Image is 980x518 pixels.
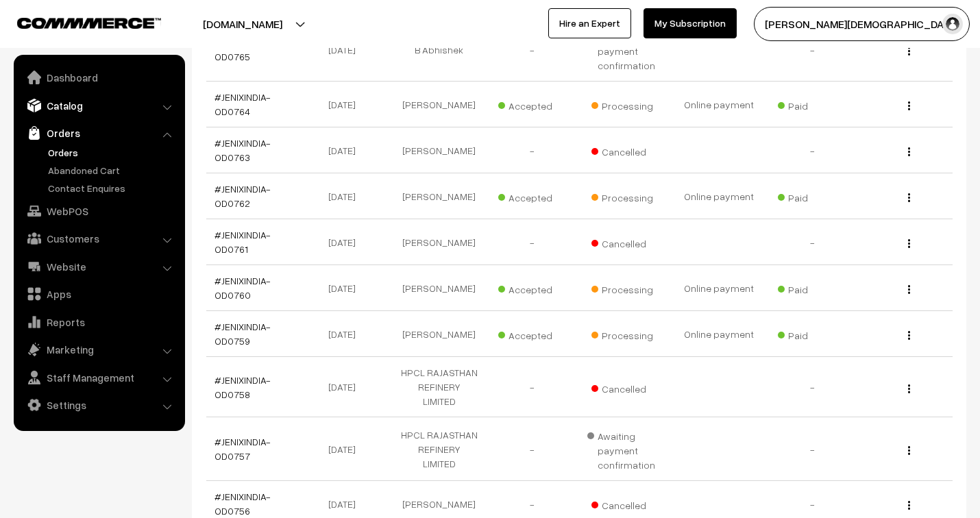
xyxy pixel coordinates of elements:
a: Customers [17,226,180,251]
td: [DATE] [299,417,393,481]
a: Contact Enquires [45,181,180,195]
td: Online payment [672,265,765,311]
td: [DATE] [299,219,393,265]
td: HPCL RAJASTHAN REFINERY LIMITED [393,357,486,417]
a: #JENIXINDIA-OD0762 [215,183,271,209]
td: [PERSON_NAME] [393,127,486,173]
td: [DATE] [299,82,393,127]
td: [DATE] [299,311,393,357]
td: [PERSON_NAME] [393,82,486,127]
td: [DATE] [299,173,393,219]
td: B Abhishek [393,18,486,82]
td: - [765,219,859,265]
span: Processing [591,95,660,113]
td: - [486,18,579,82]
a: #JENIXINDIA-OD0756 [215,491,271,517]
td: - [765,357,859,417]
button: [PERSON_NAME][DEMOGRAPHIC_DATA] [754,7,970,41]
img: Menu [908,239,910,248]
img: Menu [908,147,910,156]
img: Menu [908,331,910,340]
span: Processing [591,279,660,297]
a: WebPOS [17,199,180,223]
a: Dashboard [17,65,180,90]
a: #JENIXINDIA-OD0761 [215,229,271,255]
a: Orders [45,145,180,160]
td: [PERSON_NAME] [393,265,486,311]
span: Paid [778,325,846,343]
td: [DATE] [299,18,393,82]
img: Menu [908,47,910,56]
img: Menu [908,384,910,393]
span: Processing [591,325,660,343]
a: Orders [17,121,180,145]
span: Awaiting payment confirmation [587,26,664,73]
a: Catalog [17,93,180,118]
span: Accepted [498,279,567,297]
td: - [765,417,859,481]
td: - [486,219,579,265]
img: Menu [908,501,910,510]
img: user [942,14,963,34]
span: Paid [778,187,846,205]
td: [PERSON_NAME] [393,219,486,265]
img: Menu [908,446,910,455]
td: Online payment [672,173,765,219]
a: Hire an Expert [548,8,631,38]
span: Paid [778,279,846,297]
a: Settings [17,393,180,417]
span: Cancelled [591,233,660,251]
a: Staff Management [17,365,180,390]
td: Online payment [672,82,765,127]
a: #JENIXINDIA-OD0759 [215,321,271,347]
a: Website [17,254,180,279]
a: Apps [17,282,180,306]
span: Awaiting payment confirmation [587,425,664,472]
span: Paid [778,95,846,113]
span: Cancelled [591,141,660,159]
a: #JENIXINDIA-OD0763 [215,137,271,163]
span: Cancelled [591,495,660,513]
span: Accepted [498,325,567,343]
td: - [486,357,579,417]
a: #JENIXINDIA-OD0758 [215,374,271,400]
td: [DATE] [299,127,393,173]
img: Menu [908,193,910,202]
img: Menu [908,285,910,294]
span: Cancelled [591,378,660,396]
td: - [765,18,859,82]
a: #JENIXINDIA-OD0757 [215,436,271,462]
a: COMMMERCE [17,14,137,30]
td: - [765,127,859,173]
td: - [486,417,579,481]
td: [DATE] [299,357,393,417]
a: Marketing [17,337,180,362]
span: Processing [591,187,660,205]
a: Reports [17,310,180,334]
a: My Subscription [644,8,737,38]
td: - [486,127,579,173]
td: HPCL RAJASTHAN REFINERY LIMITED [393,417,486,481]
a: #JENIXINDIA-OD0764 [215,91,271,117]
span: Accepted [498,95,567,113]
button: [DOMAIN_NAME] [155,7,330,41]
td: [DATE] [299,265,393,311]
td: [PERSON_NAME] [393,173,486,219]
span: Accepted [498,187,567,205]
td: Online payment [672,311,765,357]
a: Abandoned Cart [45,163,180,177]
img: Menu [908,101,910,110]
img: COMMMERCE [17,18,161,28]
td: [PERSON_NAME] [393,311,486,357]
a: #JENIXINDIA-OD0760 [215,275,271,301]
